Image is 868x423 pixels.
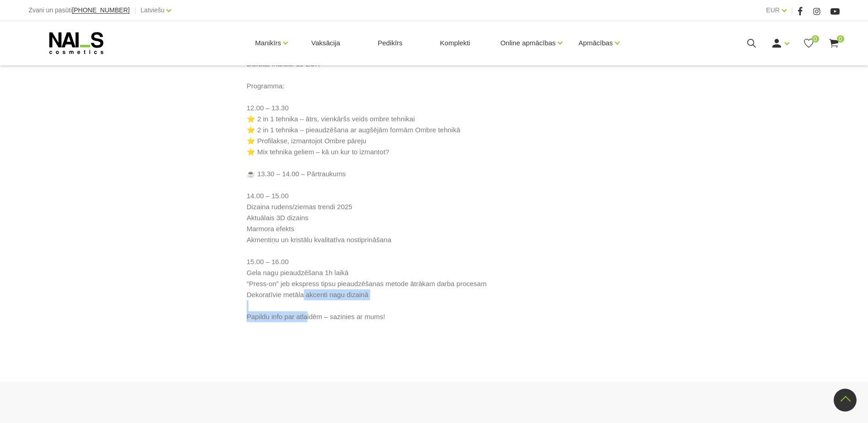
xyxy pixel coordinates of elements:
[433,21,478,65] a: Komplekti
[255,25,281,61] a: Manikīrs
[28,5,129,16] div: Zvani un pasūti
[370,21,410,65] a: Pedikīrs
[803,38,814,49] a: 0
[578,25,613,61] a: Apmācības
[304,21,347,65] a: Vaksācija
[134,5,136,16] span: |
[812,35,819,43] span: 0
[500,25,555,61] a: Online apmācības
[791,5,793,16] span: |
[72,6,129,14] span: [PHONE_NUMBER]
[766,5,780,16] a: EUR
[140,5,164,16] a: Latviešu
[72,7,129,14] a: [PHONE_NUMBER]
[828,38,840,49] a: 0
[837,35,844,43] span: 0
